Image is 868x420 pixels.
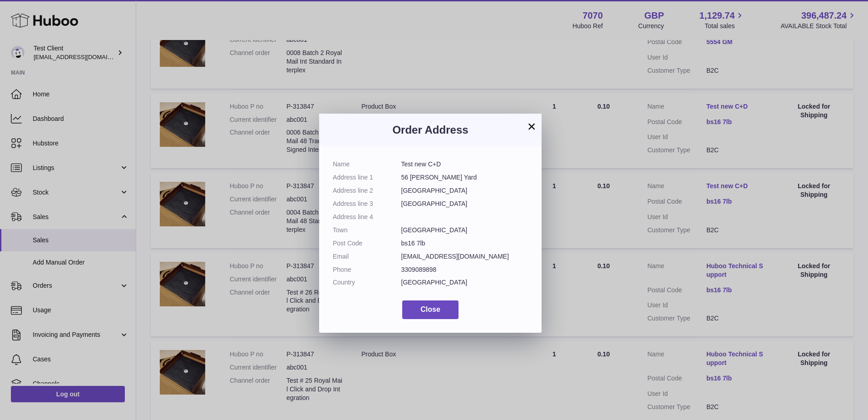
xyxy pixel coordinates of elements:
[401,160,528,169] dd: Test new C+D
[333,278,401,287] dt: Country
[333,252,401,261] dt: Email
[401,278,528,287] dd: [GEOGRAPHIC_DATA]
[401,226,528,235] dd: [GEOGRAPHIC_DATA]
[333,200,401,208] dt: Address line 3
[402,300,459,319] button: Close
[401,252,528,261] dd: [EMAIL_ADDRESS][DOMAIN_NAME]
[333,213,401,221] dt: Address line 4
[333,160,401,169] dt: Name
[420,305,440,313] span: Close
[333,239,401,248] dt: Post Code
[333,265,401,274] dt: Phone
[333,226,401,235] dt: Town
[401,265,528,274] dd: 3309089898
[401,239,528,248] dd: bs16 7lb
[526,121,537,132] button: ×
[333,173,401,182] dt: Address line 1
[401,173,528,182] dd: 56 [PERSON_NAME] Yard
[333,123,528,137] h3: Order Address
[401,186,528,195] dd: [GEOGRAPHIC_DATA]
[333,186,401,195] dt: Address line 2
[401,200,528,208] dd: [GEOGRAPHIC_DATA]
